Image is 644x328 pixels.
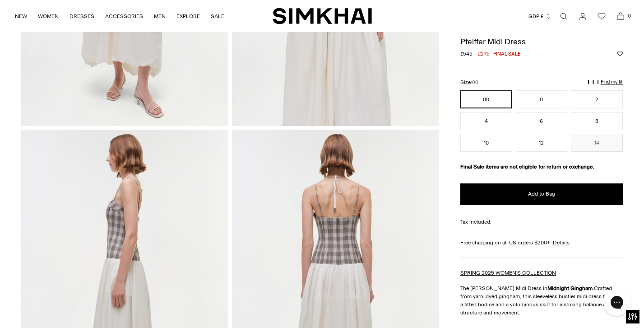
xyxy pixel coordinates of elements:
div: Tax included. [460,218,623,226]
p: The [PERSON_NAME] Midi Dress in Crafted from yarn-dyed gingham, this sleeveless bustier midi dres... [460,284,623,317]
button: Add to Bag [460,183,623,205]
button: GBP £ [528,6,551,26]
h1: Pfeiffer Midi Dress [460,37,623,46]
strong: Midnight Gingham. [547,285,594,291]
button: 00 [460,90,512,108]
button: 4 [460,112,512,130]
span: Add to Bag [528,190,555,198]
a: Details [553,239,570,247]
a: SALE [211,6,224,26]
iframe: Gorgias live chat messenger [599,286,635,319]
button: 8 [571,112,623,130]
span: £275 [478,50,490,58]
a: ACCESSORIES [105,6,143,26]
a: DRESSES [69,6,94,26]
a: Go to the account page [574,7,592,25]
button: 14 [571,134,623,152]
span: 0 [625,12,633,20]
a: WOMEN [38,6,59,26]
a: Open search modal [555,7,573,25]
a: SIMKHAI [273,7,372,25]
a: NEW [15,6,27,26]
button: 0 [516,90,568,108]
span: 00 [472,80,478,85]
label: Size: [460,78,478,87]
button: Add to Wishlist [617,51,623,56]
div: Free shipping on all US orders $200+ [460,239,623,247]
button: 12 [516,134,568,152]
strong: Final Sale items are not eligible for return or exchange. [460,164,594,170]
a: Open cart modal [612,7,630,25]
a: EXPLORE [176,6,200,26]
button: 10 [460,134,512,152]
a: SPRING 2025 WOMEN'S COLLECTION [460,270,556,276]
button: 2 [571,90,623,108]
s: £545 [460,50,473,58]
a: MEN [154,6,166,26]
button: 6 [516,112,568,130]
a: Wishlist [593,7,611,25]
